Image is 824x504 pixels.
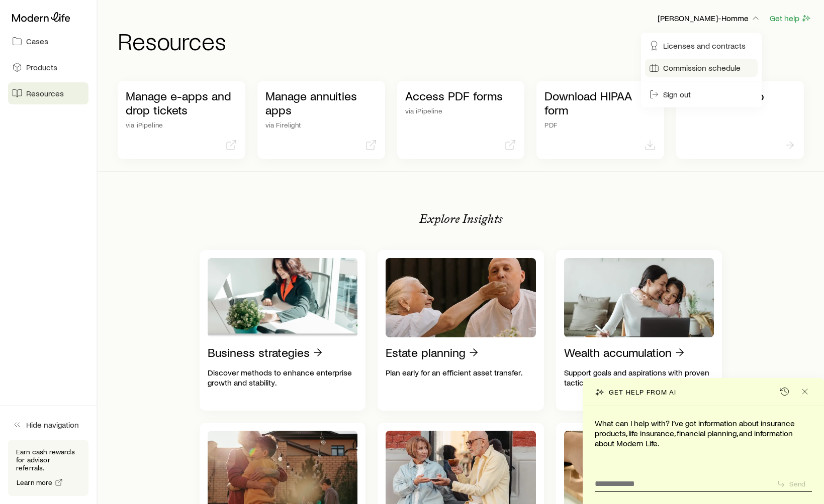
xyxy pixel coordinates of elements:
[769,13,812,24] button: Get help
[658,13,761,23] p: [PERSON_NAME]-Homme
[265,121,377,129] p: via Firelight
[789,480,805,488] p: Send
[544,121,656,129] p: PDF
[556,250,722,411] a: Wealth accumulationSupport goals and aspirations with proven tactics.
[8,56,88,78] a: Products
[663,41,746,51] span: Licenses and contracts
[200,250,366,411] a: Business strategiesDiscover methods to enhance enterprise growth and stability.
[208,367,358,388] p: Discover methods to enhance enterprise growth and stability.
[386,367,536,377] p: Plan early for an efficient asset transfer.
[386,345,466,359] p: Estate planning
[8,414,88,436] button: Hide navigation
[378,250,544,411] a: Estate planningPlan early for an efficient asset transfer.
[208,258,358,337] img: Business strategies
[26,420,79,430] span: Hide navigation
[419,212,503,226] p: Explore Insights
[773,477,812,490] button: Send
[126,121,237,129] p: via iPipeline
[595,418,812,448] p: What can I help with? I’ve got information about insurance products, life insurance, financial pl...
[26,88,64,98] span: Resources
[126,89,237,117] p: Manage e-apps and drop tickets
[564,258,714,337] img: Wealth accumulation
[657,13,761,25] button: [PERSON_NAME]-Homme
[663,89,691,99] span: Sign out
[26,62,57,72] span: Products
[609,388,676,396] p: Get help from AI
[544,89,656,117] p: Download HIPAA form
[16,448,80,472] p: Earn cash rewards for advisor referrals.
[798,385,812,399] button: Close
[645,59,758,77] a: Commission schedule
[645,85,758,103] button: Sign out
[564,345,672,359] p: Wealth accumulation
[17,479,53,486] span: Learn more
[564,367,714,388] p: Support goals and aspirations with proven tactics.
[405,89,517,103] p: Access PDF forms
[118,29,812,53] h1: Resources
[386,258,536,337] img: Estate planning
[8,30,88,52] a: Cases
[645,37,758,55] a: Licenses and contracts
[536,81,664,159] a: Download HIPAA formPDF
[208,345,310,359] p: Business strategies
[26,36,48,46] span: Cases
[405,107,517,115] p: via iPipeline
[8,440,88,496] div: Earn cash rewards for advisor referrals.Learn more
[8,82,88,104] a: Resources
[663,63,741,73] span: Commission schedule
[265,89,377,117] p: Manage annuities apps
